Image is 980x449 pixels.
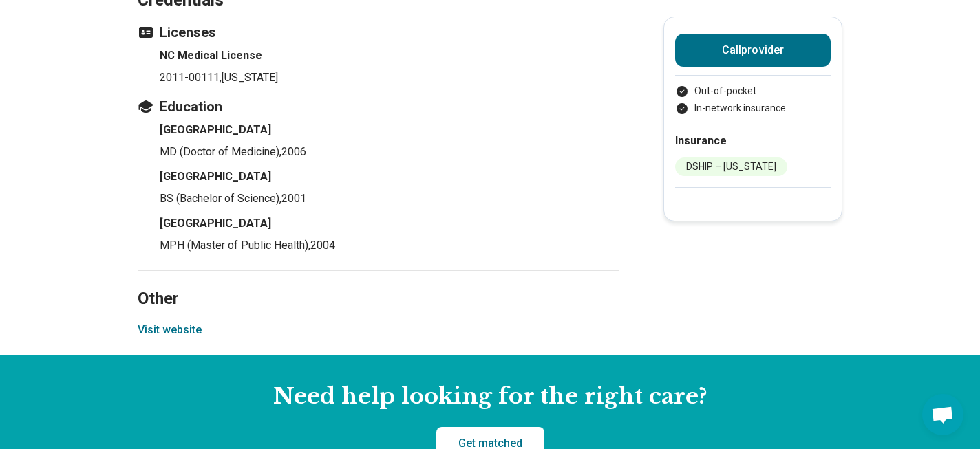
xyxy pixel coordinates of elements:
[160,215,619,232] h4: [GEOGRAPHIC_DATA]
[675,84,831,98] li: Out-of-pocket
[160,47,619,64] h4: NC Medical License
[675,84,831,116] ul: Payment options
[160,190,619,207] p: BS (Bachelor of Science) , 2001
[675,101,831,116] li: In-network insurance
[138,23,619,42] h3: Licenses
[160,144,619,160] p: MD (Doctor of Medicine) , 2006
[675,133,831,149] h2: Insurance
[160,237,619,254] p: MPH (Master of Public Health) , 2004
[138,97,619,116] h3: Education
[138,254,619,311] h2: Other
[11,382,969,411] h2: Need help looking for the right care?
[160,168,619,185] h4: [GEOGRAPHIC_DATA]
[138,322,202,338] button: Visit website
[675,157,787,176] li: DSHIP – [US_STATE]
[160,69,619,86] p: 2011-00111
[922,394,963,435] div: Open chat
[160,122,619,138] h4: [GEOGRAPHIC_DATA]
[675,34,831,67] button: Callprovider
[220,71,278,84] span: , [US_STATE]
